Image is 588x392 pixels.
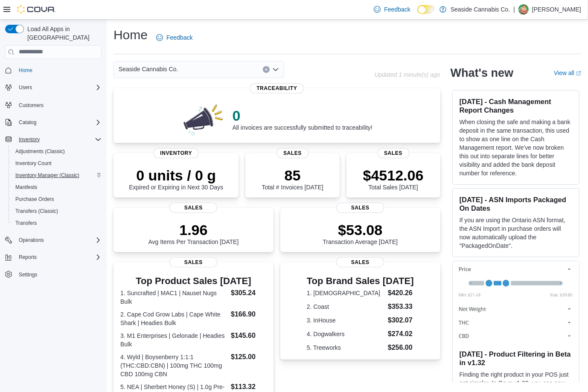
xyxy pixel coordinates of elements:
[307,316,384,325] dt: 3. InHouse
[12,218,40,228] a: Transfers
[9,217,105,229] button: Transfers
[2,268,105,281] button: Settings
[263,66,270,73] button: Clear input
[12,158,55,168] a: Inventory Count
[120,353,227,378] dt: 4. Wyld | Boysenberry 1:1:1 (THC:CBD:CBN) | 100mg THC 100mg CBD 100mg CBN
[15,252,40,262] button: Reports
[388,315,414,325] dd: $302.07
[12,170,83,180] a: Inventory Manager (Classic)
[12,170,102,180] span: Inventory Manager (Classic)
[460,195,572,212] h3: [DATE] - ASN Imports Packaged On Dates
[460,350,572,367] h3: [DATE] - Product Filtering in Beta in v1.32
[388,329,414,339] dd: $274.02
[2,134,105,145] button: Inventory
[417,14,418,15] span: Dark Mode
[262,167,323,191] div: Total # Invoices [DATE]
[19,119,36,126] span: Catalog
[384,5,410,14] span: Feedback
[119,64,178,74] span: Seaside Cannabis Co.
[9,193,105,205] button: Purchase Orders
[114,26,148,44] h1: Home
[336,257,384,267] span: Sales
[15,252,102,262] span: Reports
[460,216,572,250] p: If you are using the Ontario ASN format, the ASN Import in purchase orders will now automatically...
[417,5,435,14] input: Dark Mode
[307,330,384,338] dt: 4. Dogwalkers
[120,331,227,348] dt: 3. M1 Enterprises | Gelonade | Headies Bulk
[2,99,105,111] button: Customers
[15,134,102,145] span: Inventory
[129,167,223,184] p: 0 units / 0 g
[307,276,414,286] h3: Top Brand Sales [DATE]
[169,257,217,267] span: Sales
[9,145,105,157] button: Adjustments (Classic)
[166,33,192,42] span: Feedback
[231,288,267,298] dd: $305.24
[15,100,47,110] a: Customers
[120,276,267,286] h3: Top Product Sales [DATE]
[148,221,239,238] p: 1.96
[307,343,384,352] dt: 5. Treeworks
[169,203,217,213] span: Sales
[388,288,414,298] dd: $420.26
[307,289,384,297] dt: 1. [DEMOGRAPHIC_DATA]
[12,194,102,204] span: Purchase Orders
[9,169,105,181] button: Inventory Manager (Classic)
[370,1,413,18] a: Feedback
[2,116,105,128] button: Catalog
[15,65,102,75] span: Home
[120,310,227,327] dt: 2. Cape Cod Grow Labs | Cape White Shark | Headies Bulk
[153,148,199,158] span: Inventory
[148,221,239,245] div: Avg Items Per Transaction [DATE]
[15,65,36,75] a: Home
[12,218,102,228] span: Transfers
[12,182,41,192] a: Manifests
[9,181,105,193] button: Manifests
[460,97,572,114] h3: [DATE] - Cash Management Report Changes
[2,81,105,93] button: Users
[388,302,414,312] dd: $353.33
[554,70,581,76] a: View allExternal link
[12,206,102,216] span: Transfers (Classic)
[19,102,44,109] span: Customers
[2,64,105,76] button: Home
[363,167,424,184] p: $4512.06
[24,25,102,42] span: Load All Apps in [GEOGRAPHIC_DATA]
[231,309,267,319] dd: $166.90
[5,61,102,303] nav: Complex example
[231,382,267,392] dd: $113.32
[513,4,515,15] p: |
[2,234,105,246] button: Operations
[15,196,54,203] span: Purchase Orders
[19,237,44,244] span: Operations
[15,148,65,155] span: Adjustments (Classic)
[262,167,323,184] p: 85
[12,194,58,204] a: Purchase Orders
[15,220,37,226] span: Transfers
[12,146,68,157] a: Adjustments (Classic)
[377,148,409,158] span: Sales
[250,83,304,93] span: Traceability
[15,172,79,179] span: Inventory Manager (Classic)
[12,206,61,216] a: Transfers (Classic)
[129,167,223,191] div: Expired or Expiring in Next 30 Days
[518,4,529,15] div: Brandon Lopes
[231,331,267,341] dd: $145.60
[388,343,414,353] dd: $256.00
[15,270,41,280] a: Settings
[576,71,581,76] svg: External link
[19,136,40,143] span: Inventory
[15,82,35,93] button: Users
[12,146,102,157] span: Adjustments (Classic)
[15,269,102,280] span: Settings
[15,117,102,128] span: Catalog
[9,157,105,169] button: Inventory Count
[375,71,440,78] p: Updated 1 minute(s) ago
[323,221,398,245] div: Transaction Average [DATE]
[15,208,58,215] span: Transfers (Classic)
[9,205,105,217] button: Transfers (Classic)
[2,251,105,263] button: Reports
[17,5,55,14] img: Cova
[12,158,102,168] span: Inventory Count
[233,107,373,124] p: 0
